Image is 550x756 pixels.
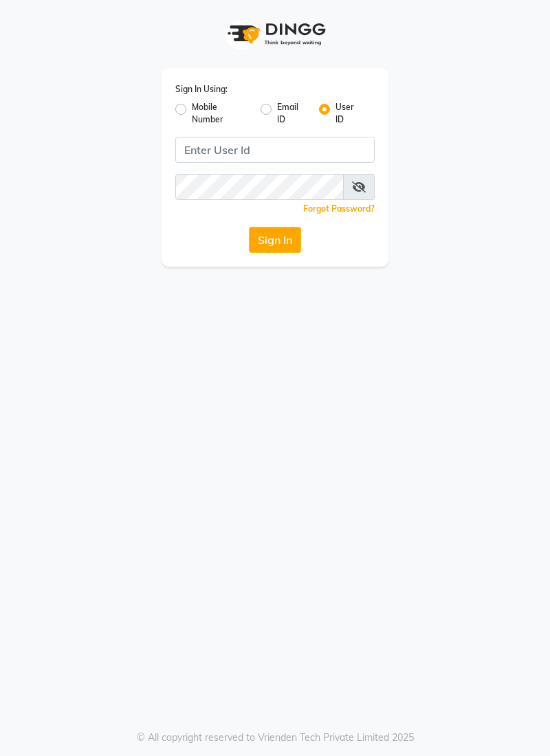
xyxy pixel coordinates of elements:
input: Username [175,174,344,200]
label: Sign In Using: [175,83,228,96]
label: User ID [335,101,364,126]
input: Username [175,137,375,163]
img: logo1.svg [220,14,330,54]
label: Mobile Number [192,101,250,126]
a: Forgot Password? [303,203,375,214]
label: Email ID [277,101,308,126]
button: Sign In [249,227,301,253]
